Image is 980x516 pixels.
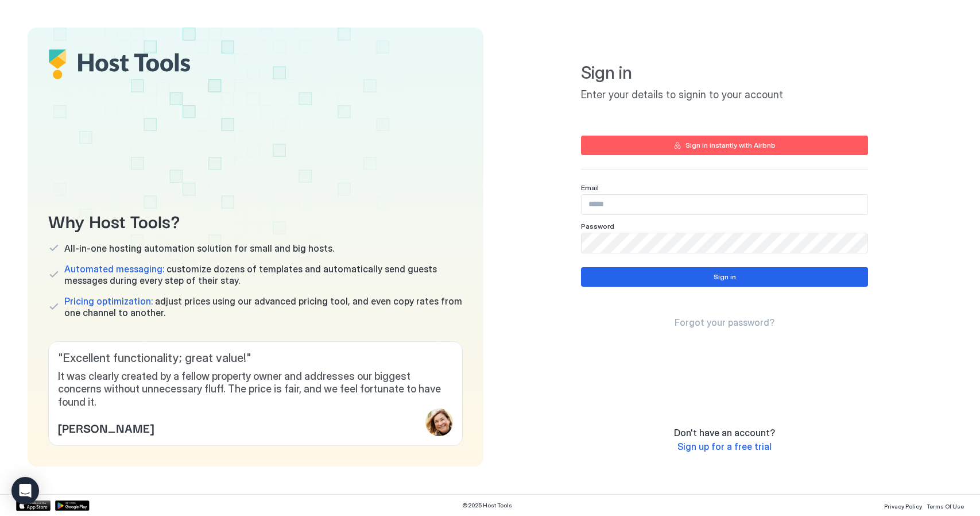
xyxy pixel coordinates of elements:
span: Why Host Tools? [48,207,463,233]
span: adjust prices using our advanced pricing tool, and even copy rates from one channel to another. [64,295,463,318]
span: Pricing optimization: [64,295,153,307]
a: Sign up for a free trial [677,441,772,453]
span: Privacy Policy [884,503,922,510]
span: Terms Of Use [927,503,964,510]
span: Enter your details to signin to your account [581,88,868,102]
span: Forgot your password? [675,317,774,328]
span: Sign in [581,62,868,84]
span: customize dozens of templates and automatically send guests messages during every step of their s... [64,263,463,286]
a: Forgot your password? [675,317,774,329]
span: " Excellent functionality; great value! " [58,351,453,365]
button: Sign in instantly with Airbnb [581,136,868,155]
a: App Store [16,500,51,511]
input: Input Field [582,195,867,214]
span: Email [581,183,599,192]
div: profile [425,409,453,436]
button: Sign in [581,267,868,287]
div: Sign in instantly with Airbnb [685,140,776,151]
span: Don't have an account? [674,427,775,438]
span: Password [581,222,614,230]
div: Sign in [714,272,736,282]
span: © 2025 Host Tools [462,502,512,509]
div: Open Intercom Messenger [11,477,39,505]
input: Input Field [582,233,867,253]
span: It was clearly created by a fellow property owner and addresses our biggest concerns without unne... [58,370,453,409]
a: Google Play Store [55,500,90,511]
span: Automated messaging: [64,263,164,275]
a: Terms Of Use [927,499,964,511]
span: All-in-one hosting automation solution for small and big hosts. [64,242,334,254]
a: Privacy Policy [884,499,922,511]
span: [PERSON_NAME] [58,419,154,436]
